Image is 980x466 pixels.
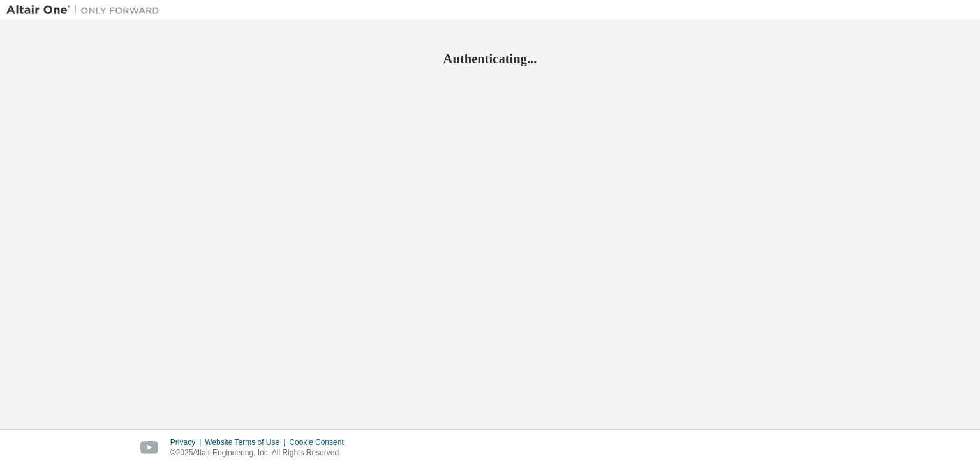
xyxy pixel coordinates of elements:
[170,437,205,447] div: Privacy
[140,441,159,455] img: youtube.svg
[6,4,166,17] img: Altair One
[205,437,289,447] div: Website Terms of Use
[170,447,352,458] p: © 2025 Altair Engineering, Inc. All Rights Reserved.
[6,50,974,67] h2: Authenticating...
[289,437,351,447] div: Cookie Consent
